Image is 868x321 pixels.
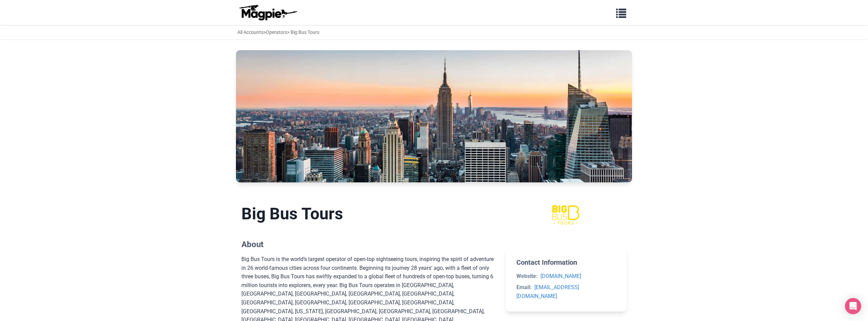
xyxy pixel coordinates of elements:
div: Open Intercom Messenger [845,298,861,314]
img: Big Bus Tours logo [533,204,598,226]
a: All Accounts [237,29,263,35]
img: Big Bus Tours banner [236,50,632,182]
strong: Email: [516,284,532,290]
h2: Contact Information [516,258,616,266]
a: [EMAIL_ADDRESS][DOMAIN_NAME] [516,284,579,299]
h1: Big Bus Tours [241,204,495,224]
img: logo-ab69f6fb50320c5b225c76a69d11143b.png [237,4,298,21]
strong: Website: [516,273,538,279]
h2: About [241,240,495,249]
a: [DOMAIN_NAME] [540,273,581,279]
a: Operators [266,29,287,35]
div: > > Big Bus Tours [237,28,319,36]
